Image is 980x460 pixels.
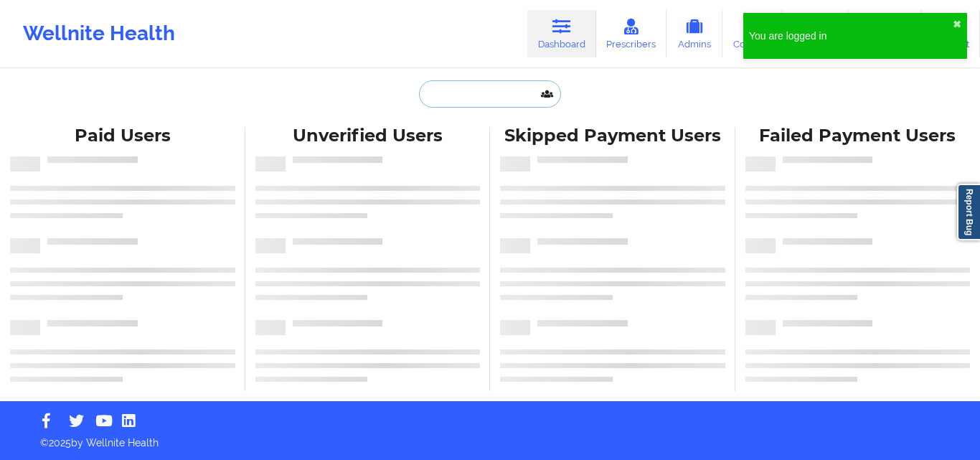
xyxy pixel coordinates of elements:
[749,29,953,43] div: You are logged in
[10,125,235,147] div: Paid Users
[722,10,782,57] a: Coaches
[255,125,481,147] div: Unverified Users
[666,10,722,57] a: Admins
[596,10,667,57] a: Prescribers
[30,426,950,450] p: © 2025 by Wellnite Health
[527,10,596,57] a: Dashboard
[500,125,725,147] div: Skipped Payment Users
[745,125,971,147] div: Failed Payment Users
[957,184,980,240] a: Report Bug
[953,19,961,30] button: close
